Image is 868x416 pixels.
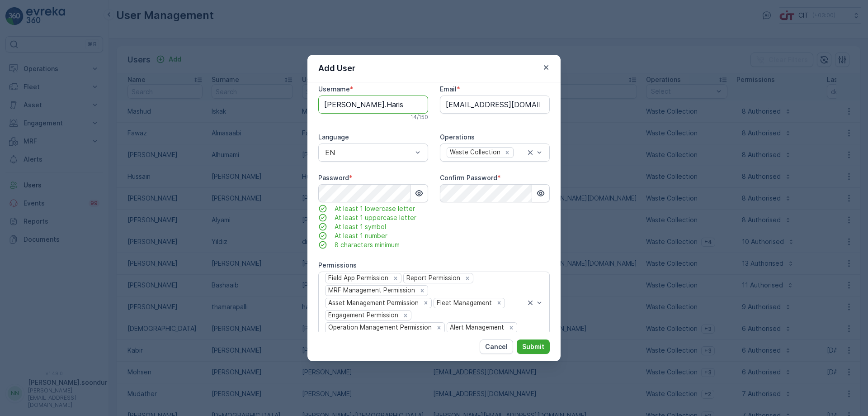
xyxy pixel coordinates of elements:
div: Remove Alert Management [506,324,516,332]
div: Remove Engagement Permission [401,311,410,320]
span: At least 1 symbol [335,222,386,231]
label: Password [318,174,349,182]
div: Asset Management Permission [325,298,420,308]
div: Report Permission [404,273,462,283]
p: Submit [522,342,544,351]
div: Remove Waste Collection [502,148,512,157]
div: Fleet Management [434,298,493,308]
p: Add User [318,62,355,75]
button: Submit [517,339,550,354]
label: Operations [440,133,475,141]
label: Email [440,85,457,93]
span: At least 1 uppercase letter [335,213,416,222]
label: Permissions [318,261,357,269]
div: Remove Operation Management Permission [434,324,444,332]
div: Remove Asset Management Permission [421,299,431,307]
div: Engagement Permission [325,311,400,320]
label: Language [318,133,349,141]
p: 14 / 150 [410,114,428,121]
span: At least 1 number [335,231,387,240]
div: Remove MRF Management Permission [417,287,427,295]
div: Alert Management [447,323,505,332]
button: Cancel [480,339,513,354]
div: MRF Management Permission [325,286,416,295]
span: 8 characters minimum [335,240,400,249]
label: Username [318,85,350,93]
div: Waste Collection [447,148,502,157]
p: Cancel [485,342,508,351]
span: At least 1 lowercase letter [335,204,415,213]
div: Operation Management Permission [325,323,433,332]
div: Remove Field App Permission [391,274,401,282]
label: Confirm Password [440,174,497,182]
div: Field App Permission [325,273,390,283]
div: Remove Fleet Management [494,299,504,307]
div: Remove Report Permission [462,274,472,282]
